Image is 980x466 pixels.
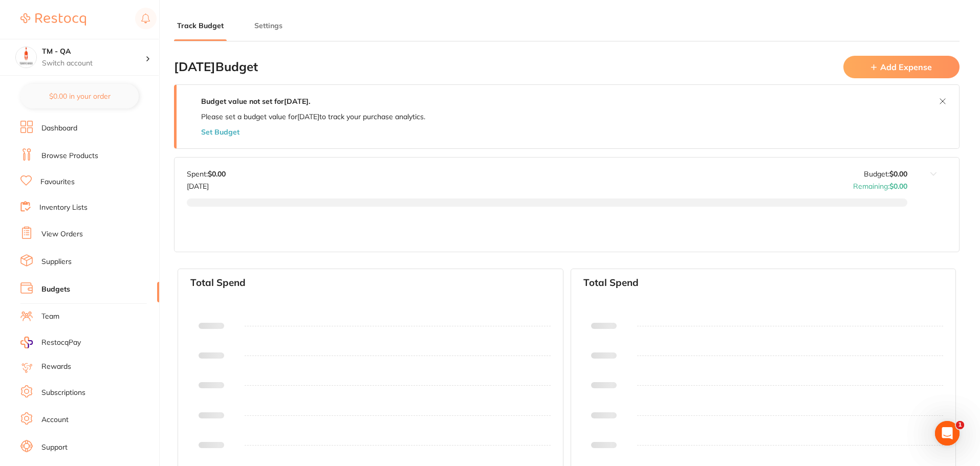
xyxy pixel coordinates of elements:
span: RestocqPay [41,338,81,348]
button: Add Expense [843,56,960,78]
a: Team [41,312,59,322]
p: Switch account [42,58,145,69]
button: $0.00 in your order [20,84,139,108]
img: RestocqPay [20,337,33,348]
img: Restocq Logo [20,13,86,26]
strong: $0.00 [208,169,226,179]
strong: Budget value not set for [DATE] . [201,97,310,106]
button: Settings [251,21,286,31]
p: Remaining: [853,178,907,190]
a: Rewards [41,362,71,372]
img: TM - QA [16,47,36,68]
a: Account [41,415,69,425]
button: Track Budget [174,21,227,31]
strong: $0.00 [889,182,907,191]
a: Restocq Logo [20,8,86,31]
span: 1 [956,421,964,429]
h2: [DATE] Budget [174,60,258,74]
a: Support [41,442,68,453]
a: Favourites [40,177,75,187]
p: Budget: [864,170,907,178]
h3: Total Spend [190,277,246,289]
a: Subscriptions [41,388,85,398]
strong: $0.00 [889,169,907,179]
h3: Total Spend [583,277,639,289]
a: RestocqPay [20,337,81,348]
p: [DATE] [187,178,226,190]
a: Inventory Lists [39,203,88,213]
a: Dashboard [41,123,77,134]
h4: TM - QA [42,47,145,57]
p: Spent: [187,170,226,178]
a: Budgets [41,284,70,295]
p: Please set a budget value for [DATE] to track your purchase analytics. [201,113,425,121]
iframe: Intercom live chat [935,421,960,446]
a: View Orders [41,229,83,239]
a: Suppliers [41,257,72,267]
a: Browse Products [41,151,98,161]
button: Set Budget [201,128,239,136]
